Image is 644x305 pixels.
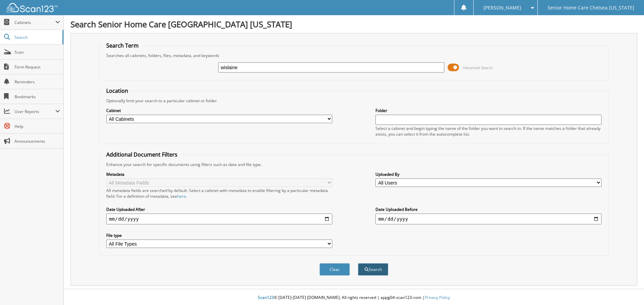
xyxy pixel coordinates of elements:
label: Metadata [106,171,332,177]
button: Clear [319,263,350,276]
label: File type [106,232,332,238]
label: Uploaded By [375,171,601,177]
div: Enhance your search for specific documents using filters such as date and file type. [103,162,605,167]
legend: Additional Document Filters [103,151,181,158]
span: Scan123 [258,295,274,300]
span: Reminders [15,79,60,85]
div: Optionally limit your search to a particular cabinet or folder [103,98,605,104]
span: Search [15,34,59,40]
span: Help [15,123,60,129]
label: Cabinet [106,108,332,113]
a: Privacy Policy [425,295,450,300]
img: scan123-logo-white.svg [7,3,57,12]
span: Senior Home Care Chelsea [US_STATE] [548,6,634,10]
input: start [106,214,332,224]
button: Search [358,263,388,276]
legend: Search Term [103,42,142,49]
span: Bookmarks [15,94,60,100]
span: Announcements [15,138,60,144]
span: Form Request [15,64,60,70]
a: here [177,193,186,199]
label: Date Uploaded Before [375,206,601,212]
span: User Reports [15,109,55,114]
span: Cabinets [15,20,55,25]
div: Select a cabinet and begin typing the name of the folder you want to search in. If the name match... [375,126,601,137]
span: Scan [15,49,60,55]
h1: Search Senior Home Care [GEOGRAPHIC_DATA] [US_STATE] [71,19,637,30]
span: [PERSON_NAME] [483,6,521,10]
div: All metadata fields are searched by default. Select a cabinet with metadata to enable filtering b... [106,188,332,199]
legend: Location [103,87,132,94]
label: Folder [375,108,601,113]
div: Searches all cabinets, folders, files, metadata, and keywords [103,53,605,58]
iframe: Chat Widget [610,273,644,305]
span: Advanced Search [463,65,493,70]
label: Date Uploaded After [106,206,332,212]
input: end [375,214,601,224]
